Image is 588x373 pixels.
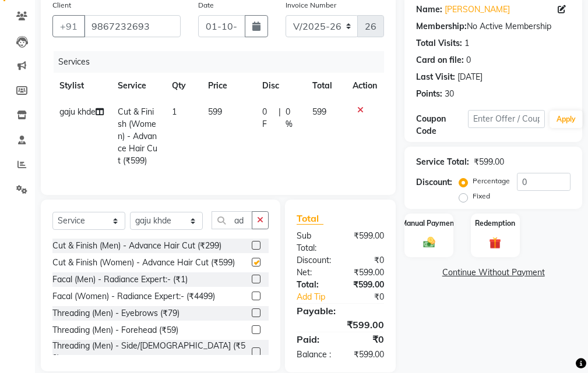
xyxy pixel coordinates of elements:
div: Cut & Finish (Women) - Advance Hair Cut (₹599) [52,257,235,269]
div: 1 [464,37,469,49]
label: Manual Payment [401,218,457,229]
label: Fixed [473,191,490,201]
th: Price [201,73,256,99]
div: ₹599.00 [340,230,393,254]
div: Points: [416,88,442,100]
div: ₹599.00 [340,279,393,291]
div: No Active Membership [416,20,571,33]
div: Threading (Men) - Side/[DEMOGRAPHIC_DATA] (₹59) [52,340,247,364]
div: Net: [288,267,340,279]
div: Payable: [288,304,393,318]
div: Balance : [288,349,340,361]
div: [DATE] [457,71,483,83]
span: 599 [208,106,222,117]
label: Redemption [475,218,515,229]
div: ₹599.00 [474,156,504,168]
div: Total Visits: [416,37,462,49]
span: 0 % [286,106,299,130]
div: Threading (Men) - Eyebrows (₹79) [52,307,179,319]
div: Threading (Men) - Forehead (₹59) [52,324,178,336]
div: Discount: [288,254,340,267]
a: Continue Without Payment [407,267,580,279]
a: [PERSON_NAME] [445,3,510,16]
div: Cut & Finish (Men) - Advance Hair Cut (₹299) [52,240,221,252]
div: Discount: [416,176,452,189]
div: Facal (Women) - Radiance Expert:- (₹4499) [52,290,215,303]
div: Total: [288,279,340,291]
div: 30 [445,88,454,100]
div: Facal (Men) - Radiance Expert:- (₹1) [52,273,188,286]
div: ₹599.00 [340,349,393,361]
span: Cut & Finish (Women) - Advance Hair Cut (₹599) [118,106,157,166]
div: Coupon Code [416,113,467,137]
div: Last Visit: [416,71,455,83]
input: Enter Offer / Coupon Code [468,110,545,128]
span: 599 [312,106,326,117]
div: ₹0 [340,332,393,346]
div: Card on file: [416,54,464,66]
button: Apply [550,111,583,128]
div: Membership: [416,20,467,33]
img: _gift.svg [485,236,505,250]
input: Search or Scan [212,211,252,229]
div: Sub Total: [288,230,340,254]
span: 0 F [262,106,273,130]
div: ₹0 [340,254,393,267]
th: Total [305,73,346,99]
th: Action [346,73,384,99]
div: ₹599.00 [288,318,393,332]
div: ₹599.00 [340,267,393,279]
span: 1 [172,106,177,117]
span: | [279,106,281,130]
th: Disc [255,73,305,99]
button: +91 [52,15,85,37]
div: ₹0 [349,291,393,303]
th: Service [111,73,165,99]
div: 0 [466,54,471,66]
span: Total [297,212,323,225]
th: Qty [165,73,200,99]
span: gaju khde [59,106,96,117]
div: Services [54,51,393,73]
div: Service Total: [416,156,469,168]
img: _cash.svg [420,236,439,249]
div: Name: [416,3,442,16]
a: Add Tip [288,291,349,303]
th: Stylist [52,73,111,99]
input: Search by Name/Mobile/Email/Code [84,15,181,37]
div: Paid: [288,332,340,346]
label: Percentage [473,176,510,186]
